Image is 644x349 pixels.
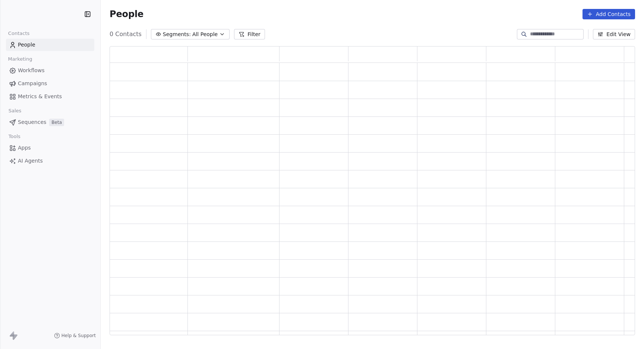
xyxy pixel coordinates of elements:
[6,116,94,128] a: SequencesBeta
[5,28,33,39] span: Contacts
[5,131,23,142] span: Tools
[5,105,25,116] span: Sales
[110,9,143,20] span: People
[192,31,218,38] span: All People
[54,333,96,339] a: Help & Support
[6,142,94,154] a: Apps
[163,31,191,38] span: Segments:
[583,9,635,19] button: Add Contacts
[18,41,35,49] span: People
[6,77,94,90] a: Campaigns
[18,80,47,87] span: Campaigns
[6,155,94,167] a: AI Agents
[18,157,43,165] span: AI Agents
[593,29,635,39] button: Edit View
[18,144,31,152] span: Apps
[110,30,142,39] span: 0 Contacts
[6,90,94,103] a: Metrics & Events
[49,119,64,126] span: Beta
[18,67,45,74] span: Workflows
[5,54,35,65] span: Marketing
[6,64,94,77] a: Workflows
[18,93,62,100] span: Metrics & Events
[18,118,46,126] span: Sequences
[6,39,94,51] a: People
[61,333,96,339] span: Help & Support
[234,29,265,39] button: Filter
